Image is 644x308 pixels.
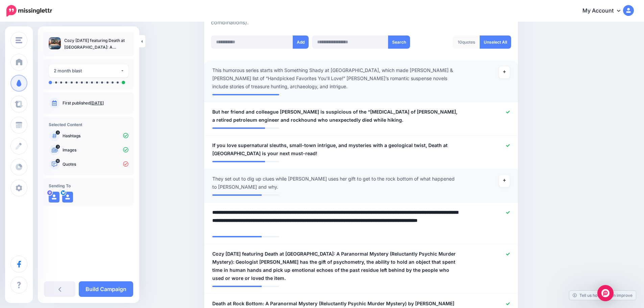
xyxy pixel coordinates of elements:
p: Cozy [DATE] featuring Death at [GEOGRAPHIC_DATA]: A Paranormal Mystery (Reluctantly Psychic Murde... [64,37,128,51]
h4: Sending To [49,183,128,188]
span: This humorous series starts with Something Shady at [GEOGRAPHIC_DATA], which made [PERSON_NAME] &... [212,66,459,91]
h4: Selected Content [49,122,128,127]
div: quotes [453,35,480,49]
span: 10 [458,40,462,45]
button: Search [388,35,410,49]
img: user_default_image.png [49,192,59,203]
span: 0 [56,131,60,135]
span: But her friend and colleague [PERSON_NAME] is suspicious of the “[MEDICAL_DATA] of [PERSON_NAME],... [212,108,459,124]
span: 10 [56,159,60,163]
a: Tell us how we can improve [569,291,636,300]
span: They set out to dig up clues while [PERSON_NAME] uses her gift to get to the rock bottom of what ... [212,175,459,191]
p: Hashtags [63,133,128,139]
button: 2 month blast [49,64,128,77]
img: c9669ab4e39f2033c5e634883b74f7a7_thumb.jpg [49,37,61,49]
button: Add [293,35,309,49]
a: My Account [576,3,634,19]
p: Quotes [63,161,128,167]
p: First published [63,100,128,106]
div: 2 month blast [54,67,120,75]
div: Open Intercom Messenger [597,285,614,301]
span: If you love supernatural sleuths, small-town intrigue, and mysteries with a geological twist, Dea... [212,141,459,158]
img: user_default_image.png [62,192,73,203]
img: menu.png [16,37,22,43]
a: [DATE] [90,100,104,105]
a: Unselect All [480,35,511,49]
p: Images [63,147,128,153]
span: Death at Rock Bottom: A Paranormal Mystery (Reluctantly Psychic Murder Mystery) by [PERSON_NAME] [212,300,454,308]
span: 3 [56,145,60,149]
img: Missinglettr [6,5,52,17]
span: Cozy [DATE] featuring Death at [GEOGRAPHIC_DATA]: A Paranormal Mystery (Reluctantly Psychic Murde... [212,250,459,282]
